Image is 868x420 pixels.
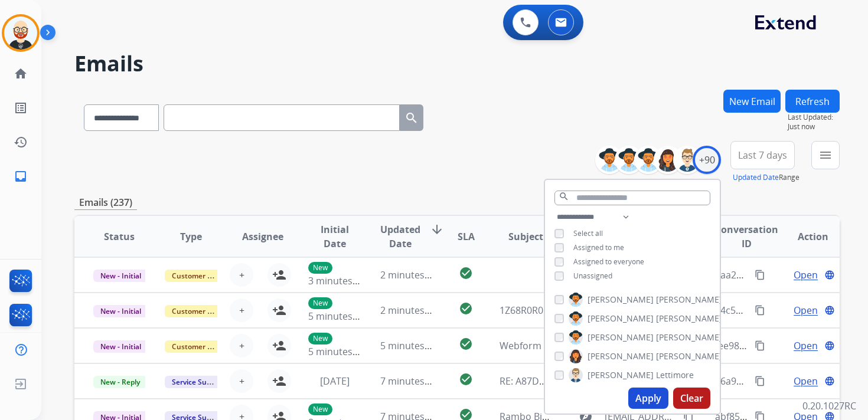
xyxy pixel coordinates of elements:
p: New [308,262,332,274]
span: 2 minutes ago [380,268,443,281]
span: 1Z68R0R00328512276 [500,304,596,317]
mat-icon: home [14,67,28,81]
span: Conversation ID [715,222,778,251]
button: + [230,263,253,287]
h2: Emails [74,52,840,76]
span: Lettimore [656,369,694,381]
span: Range [733,172,800,182]
span: Open [794,303,818,317]
span: + [239,303,244,317]
span: 5 minutes ago [308,345,371,358]
p: New [308,297,332,309]
span: Open [794,339,818,353]
span: New - Initial [93,270,148,282]
mat-icon: language [824,305,835,316]
span: [PERSON_NAME] [588,332,654,343]
span: 2 minutes ago [380,304,443,317]
span: [PERSON_NAME] [588,350,654,362]
mat-icon: search [404,111,419,125]
span: New - Initial [93,305,148,317]
span: New - Reply [93,376,147,388]
span: Unassigned [573,271,612,281]
span: Initial Date [308,222,360,251]
span: + [239,374,244,388]
mat-icon: history [14,135,28,149]
span: Customer Support [165,305,242,317]
span: [PERSON_NAME] [656,313,722,324]
span: Select all [573,228,603,238]
button: Clear [673,388,710,409]
button: Updated Date [733,173,779,182]
mat-icon: person_add [272,374,286,388]
span: Just now [788,122,840,132]
mat-icon: person_add [272,339,286,353]
span: [PERSON_NAME] [656,350,722,362]
p: 0.20.1027RC [802,399,856,413]
span: + [239,339,244,353]
span: New - Initial [93,340,148,353]
button: Last 7 days [730,141,795,169]
span: [PERSON_NAME] [656,332,722,343]
p: Emails (237) [74,195,137,210]
button: Refresh [785,90,840,113]
span: Webform from [EMAIL_ADDRESS][DOMAIN_NAME] on [DATE] [500,339,767,352]
button: Apply [628,388,668,409]
mat-icon: arrow_downward [430,222,444,237]
span: Last 7 days [738,153,787,157]
p: New [308,403,332,415]
span: Assigned to me [573,242,624,252]
span: SLA [458,229,475,244]
span: [PERSON_NAME] [588,313,654,324]
span: Customer Support [165,270,242,282]
span: Assignee [242,229,283,244]
mat-icon: person_add [272,268,286,282]
p: New [308,333,332,344]
mat-icon: content_copy [755,270,765,280]
mat-icon: content_copy [755,305,765,316]
mat-icon: search [559,191,569,202]
span: + [239,268,244,282]
mat-icon: language [824,270,835,280]
mat-icon: check_circle [459,301,473,316]
span: Updated Date [380,222,420,251]
span: Customer Support [165,340,242,353]
span: RE: A87DEE27582D- REQUESTING REVIEW [500,375,683,388]
mat-icon: inbox [14,169,28,183]
button: + [230,369,253,393]
span: 5 minutes ago [308,310,371,323]
span: [PERSON_NAME] [588,294,654,306]
span: Assigned to everyone [573,257,644,267]
span: Open [794,268,818,282]
mat-icon: content_copy [755,340,765,351]
button: + [230,334,253,357]
button: New Email [723,90,781,113]
div: +90 [693,146,721,174]
span: Type [180,229,202,244]
mat-icon: check_circle [459,372,473,386]
mat-icon: person_add [272,303,286,317]
mat-icon: list_alt [14,101,28,115]
span: Last Updated: [788,113,840,122]
span: Open [794,374,818,388]
mat-icon: menu [818,148,833,162]
mat-icon: check_circle [459,266,473,280]
button: + [230,298,253,322]
mat-icon: check_circle [459,337,473,351]
mat-icon: language [824,376,835,386]
span: Service Support [165,376,232,388]
span: Status [104,229,135,244]
mat-icon: content_copy [755,376,765,386]
span: [DATE] [320,375,350,388]
span: 3 minutes ago [308,274,371,287]
th: Action [768,216,840,257]
mat-icon: language [824,340,835,351]
span: [PERSON_NAME] [588,369,654,381]
span: [PERSON_NAME] [656,294,722,306]
img: avatar [4,17,37,50]
span: 5 minutes ago [380,339,443,352]
span: Subject [508,229,543,244]
span: 7 minutes ago [380,375,443,388]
